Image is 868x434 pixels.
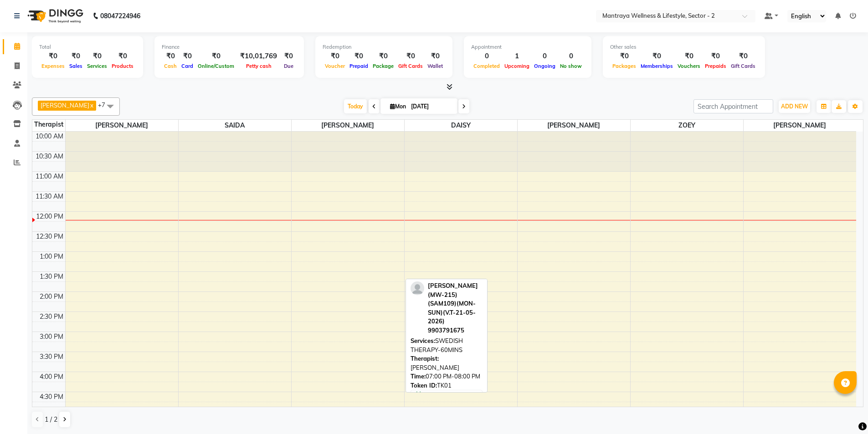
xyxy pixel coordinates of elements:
[347,51,370,61] div: ₹0
[39,43,136,51] div: Total
[195,51,236,61] div: ₹0
[179,51,195,61] div: ₹0
[39,51,67,61] div: ₹0
[396,51,425,61] div: ₹0
[428,282,478,325] span: [PERSON_NAME](MW-215) (SAM109)(MON-SUN)(V.T-21-05-2026)
[45,415,57,424] span: 1 / 2
[558,63,584,69] span: No show
[471,51,502,61] div: 0
[292,120,404,131] span: [PERSON_NAME]
[34,232,65,241] div: 12:30 PM
[744,120,857,131] span: [PERSON_NAME]
[703,63,729,69] span: Prepaids
[502,63,532,69] span: Upcoming
[244,63,274,69] span: Petty cash
[100,3,140,29] b: 08047224946
[779,100,810,113] button: ADD NEW
[388,103,408,110] span: Mon
[370,51,396,61] div: ₹0
[38,292,65,301] div: 2:00 PM
[675,63,703,69] span: Vouchers
[34,212,65,221] div: 12:00 PM
[729,63,758,69] span: Gift Cards
[34,132,65,141] div: 10:00 AM
[38,352,65,362] div: 3:30 PM
[638,51,675,61] div: ₹0
[41,102,89,109] span: [PERSON_NAME]
[408,100,454,113] input: 2025-09-01
[109,51,136,61] div: ₹0
[411,355,439,362] span: Therapist:
[236,51,281,61] div: ₹10,01,769
[610,51,638,61] div: ₹0
[558,51,584,61] div: 0
[396,63,425,69] span: Gift Cards
[471,43,584,51] div: Appointment
[23,3,86,29] img: logo
[518,120,630,131] span: [PERSON_NAME]
[411,381,483,390] div: TK01
[179,63,195,69] span: Card
[411,337,463,353] span: SWEDISH THERAPY-60MINS
[532,63,558,69] span: Ongoing
[405,120,517,131] span: DAISY
[425,51,445,61] div: ₹0
[425,63,445,69] span: Wallet
[610,63,638,69] span: Packages
[38,312,65,322] div: 2:30 PM
[179,120,291,131] span: SAIDA
[638,63,675,69] span: Memberships
[162,43,297,51] div: Finance
[323,51,347,61] div: ₹0
[411,382,437,389] span: Token ID:
[344,99,367,113] span: Today
[85,63,109,69] span: Services
[67,63,85,69] span: Sales
[610,43,758,51] div: Other sales
[502,51,532,61] div: 1
[38,252,65,261] div: 1:00 PM
[34,172,65,181] div: 11:00 AM
[471,63,502,69] span: Completed
[38,332,65,342] div: 3:00 PM
[34,152,65,161] div: 10:30 AM
[411,373,426,380] span: Time:
[411,281,424,295] img: profile
[38,372,65,382] div: 4:00 PM
[781,103,808,110] span: ADD NEW
[370,63,396,69] span: Package
[34,192,65,201] div: 11:30 AM
[89,102,93,109] a: x
[282,63,296,69] span: Due
[85,51,109,61] div: ₹0
[66,120,178,131] span: [PERSON_NAME]
[109,63,136,69] span: Products
[693,99,773,113] input: Search Appointment
[281,51,297,61] div: ₹0
[347,63,370,69] span: Prepaid
[32,120,65,129] div: Therapist
[98,101,112,108] span: +7
[532,51,558,61] div: 0
[411,354,483,372] div: [PERSON_NAME]
[631,120,743,131] span: ZOEY
[162,63,179,69] span: Cash
[39,63,67,69] span: Expenses
[675,51,703,61] div: ₹0
[323,43,445,51] div: Redemption
[67,51,85,61] div: ₹0
[411,372,483,381] div: 07:00 PM-08:00 PM
[195,63,236,69] span: Online/Custom
[162,51,179,61] div: ₹0
[411,337,435,344] span: Services:
[428,326,483,335] div: 9903791675
[729,51,758,61] div: ₹0
[703,51,729,61] div: ₹0
[38,392,65,402] div: 4:30 PM
[323,63,347,69] span: Voucher
[38,272,65,281] div: 1:30 PM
